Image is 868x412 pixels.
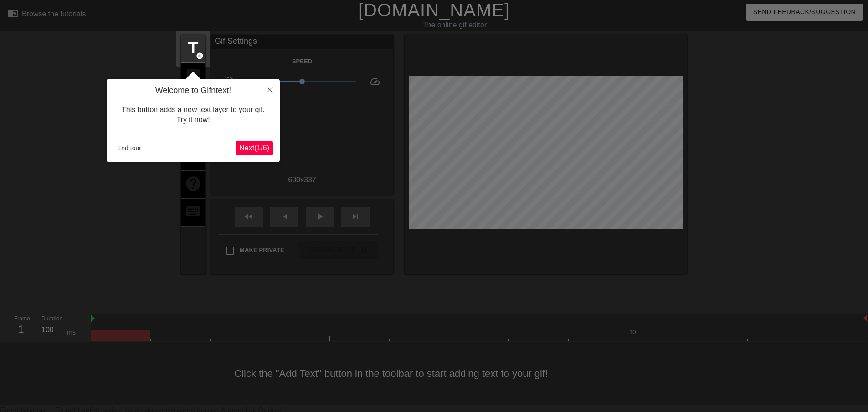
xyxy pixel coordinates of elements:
button: Next [236,141,273,155]
button: End tour [113,141,145,155]
button: Close [260,79,280,100]
span: Next ( 1 / 6 ) [239,144,269,152]
div: This button adds a new text layer to your gif. Try it now! [113,96,273,134]
h4: Welcome to Gifntext! [113,86,273,96]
